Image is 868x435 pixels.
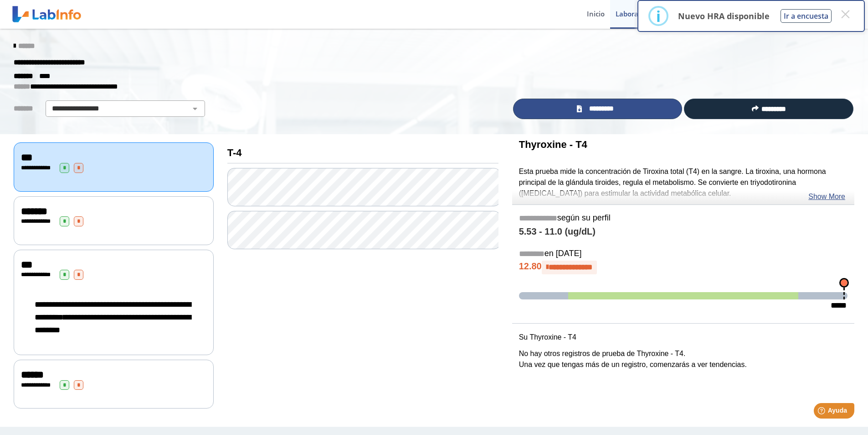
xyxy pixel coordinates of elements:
[519,213,847,224] h5: según su perfil
[837,6,853,22] button: Close this dialog
[519,348,847,370] p: No hay otros registros de prueba de Thyroxine - T4. Una vez que tengas más de un registro, comenz...
[787,399,858,425] iframe: Help widget launcher
[519,166,847,199] p: Esta prueba mide la concentración de Tiroxina total (T4) en la sangre. La tiroxina, una hormona p...
[227,147,242,158] b: T-4
[656,8,661,24] div: i
[519,226,847,237] h4: 5.53 - 11.0 (ug/dL)
[519,261,847,274] h4: 12.80
[519,249,847,259] h5: en [DATE]
[808,191,845,202] a: Show More
[519,139,587,150] b: Thyroxine - T4
[678,10,770,21] p: Nuevo HRA disponible
[781,9,832,23] button: Ir a encuesta
[519,332,847,343] p: Su Thyroxine - T4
